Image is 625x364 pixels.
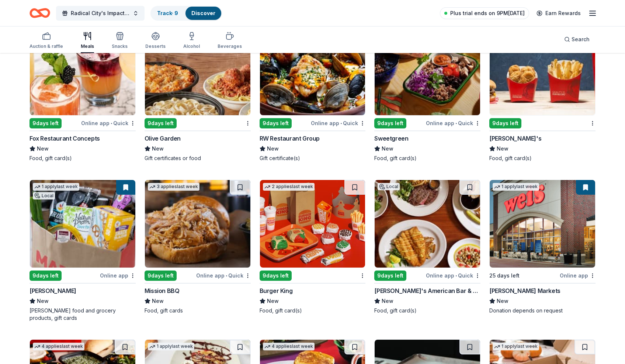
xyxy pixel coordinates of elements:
[260,27,366,162] a: Image for RW Restaurant GroupLocal9days leftOnline app•QuickRW Restaurant GroupNewGift certificat...
[29,271,62,281] div: 9 days left
[157,10,178,16] a: Track· 9
[260,286,293,295] div: Burger King
[260,155,366,162] div: Gift certificate(s)
[374,271,406,281] div: 9 days left
[489,155,596,162] div: Food, gift card(s)
[100,271,136,280] div: Online app
[71,9,130,18] span: Radical City's Impact Team presents - November's Turkey Drive
[263,183,315,191] div: 2 applies last week
[260,180,366,314] a: Image for Burger King2 applieslast week9days leftBurger KingNewFood, gift card(s)
[145,180,251,314] a: Image for Mission BBQ3 applieslast week9days leftOnline app•QuickMission BBQNewFood, gift cards
[260,134,320,143] div: RW Restaurant Group
[145,43,166,49] div: Desserts
[145,29,166,53] button: Desserts
[81,29,94,53] button: Meals
[340,120,342,126] span: •
[374,27,480,162] a: Image for Sweetgreen1 applylast week9days leftOnline app•QuickSweetgreenNewFood, gift card(s)
[145,271,177,281] div: 9 days left
[267,297,279,305] span: New
[145,118,177,128] div: 9 days left
[532,7,585,20] a: Earn Rewards
[263,343,315,350] div: 4 applies last week
[30,28,135,115] img: Image for Fox Restaurant Concepts
[490,180,595,268] img: Image for Weis Markets
[145,307,251,314] div: Food, gift cards
[558,32,596,47] button: Search
[29,307,136,322] div: [PERSON_NAME] food and grocery products, gift cards
[374,286,480,295] div: [PERSON_NAME]'s American Bar & Restaurant
[29,4,50,22] a: Home
[33,343,84,350] div: 4 applies last week
[489,134,541,143] div: [PERSON_NAME]'s
[56,6,145,21] button: Radical City's Impact Team presents - November's Turkey Drive
[260,118,292,128] div: 9 days left
[489,180,596,314] a: Image for Weis Markets1 applylast week25 days leftOnline app[PERSON_NAME] MarketsNewDonation depe...
[260,180,365,268] img: Image for Burger King
[183,43,200,49] div: Alcohol
[311,119,365,128] div: Online app Quick
[375,28,480,115] img: Image for Sweetgreen
[489,286,560,295] div: [PERSON_NAME] Markets
[150,6,222,21] button: Track· 9Discover
[112,43,128,49] div: Snacks
[148,343,194,350] div: 1 apply last week
[29,134,100,143] div: Fox Restaurant Concepts
[145,286,180,295] div: Mission BBQ
[374,180,480,314] a: Image for Clyde's American Bar & RestaurantLocal9days leftOnline app•Quick[PERSON_NAME]'s America...
[29,27,136,162] a: Image for Fox Restaurant Concepts9days leftOnline app•QuickFox Restaurant ConceptsNewFood, gift c...
[29,29,63,53] button: Auction & raffle
[191,10,215,16] a: Discover
[497,144,508,153] span: New
[145,155,251,162] div: Gift certificates or food
[148,183,199,191] div: 3 applies last week
[572,35,590,44] span: Search
[260,307,366,314] div: Food, gift card(s)
[152,144,164,153] span: New
[490,28,595,115] img: Image for Wendy's
[196,271,251,280] div: Online app Quick
[378,183,400,190] div: Local
[497,297,508,305] span: New
[374,134,408,143] div: Sweetgreen
[375,180,480,268] img: Image for Clyde's American Bar & Restaurant
[218,29,242,53] button: Beverages
[382,144,393,153] span: New
[489,271,520,280] div: 25 days left
[81,43,94,49] div: Meals
[560,271,596,280] div: Online app
[152,297,164,305] span: New
[37,297,49,305] span: New
[260,271,292,281] div: 9 days left
[29,286,76,295] div: [PERSON_NAME]
[145,28,250,115] img: Image for Olive Garden
[111,120,112,126] span: •
[382,297,393,305] span: New
[374,155,480,162] div: Food, gift card(s)
[493,183,539,191] div: 1 apply last week
[455,273,457,279] span: •
[374,118,406,128] div: 9 days left
[112,29,128,53] button: Snacks
[267,144,279,153] span: New
[37,144,49,153] span: New
[440,7,529,19] a: Plus trial ends on 9PM[DATE]
[81,119,136,128] div: Online app Quick
[426,271,480,280] div: Online app Quick
[493,343,539,350] div: 1 apply last week
[29,180,136,322] a: Image for MARTIN'S1 applylast weekLocal9days leftOnline app[PERSON_NAME]New[PERSON_NAME] food and...
[426,119,480,128] div: Online app Quick
[489,118,521,128] div: 9 days left
[29,43,63,49] div: Auction & raffle
[450,9,525,18] span: Plus trial ends on 9PM[DATE]
[226,273,227,279] span: •
[30,180,135,268] img: Image for MARTIN'S
[455,120,457,126] span: •
[218,43,242,49] div: Beverages
[33,192,55,199] div: Local
[374,307,480,314] div: Food, gift card(s)
[260,28,365,115] img: Image for RW Restaurant Group
[145,180,250,268] img: Image for Mission BBQ
[489,307,596,314] div: Donation depends on request
[489,27,596,162] a: Image for Wendy's1 applylast week9days left[PERSON_NAME]'sNewFood, gift card(s)
[145,27,251,162] a: Image for Olive Garden4 applieslast week9days leftOlive GardenNewGift certificates or food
